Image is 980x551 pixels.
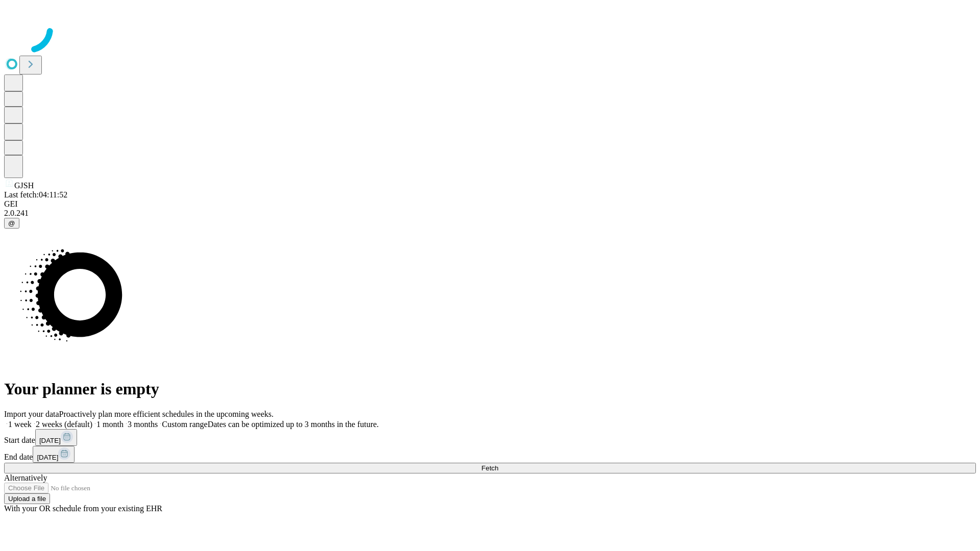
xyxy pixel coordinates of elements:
[35,429,77,446] button: [DATE]
[96,420,124,429] span: 1 month
[4,190,67,199] span: Last fetch: 04:11:52
[14,181,34,190] span: GJSH
[4,446,976,463] div: End date
[4,504,162,513] span: With your OR schedule from your existing EHR
[481,464,498,472] span: Fetch
[33,446,75,463] button: [DATE]
[4,218,19,229] button: @
[8,219,15,227] span: @
[4,463,976,473] button: Fetch
[208,420,379,429] span: Dates can be optimized up to 3 months in the future.
[59,410,274,418] span: Proactively plan more efficient schedules in the upcoming weeks.
[128,420,158,429] span: 3 months
[4,473,47,482] span: Alternatively
[36,420,92,429] span: 2 weeks (default)
[4,410,59,418] span: Import your data
[4,493,50,504] button: Upload a file
[8,420,32,429] span: 1 week
[162,420,207,429] span: Custom range
[4,429,976,446] div: Start date
[39,437,61,444] span: [DATE]
[4,199,976,209] div: GEI
[4,209,976,218] div: 2.0.241
[4,380,976,398] h1: Your planner is empty
[37,454,58,461] span: [DATE]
